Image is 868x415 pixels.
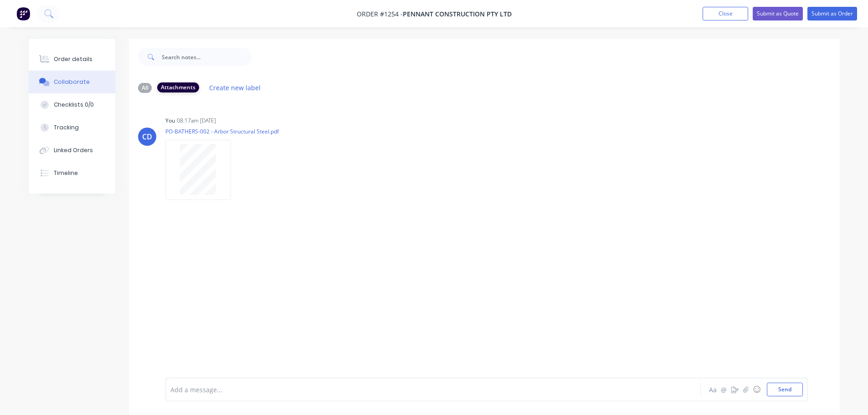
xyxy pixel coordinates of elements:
[807,7,857,20] button: Submit as Order
[29,93,115,116] button: Checklists 0/0
[54,78,90,86] div: Collaborate
[16,7,30,20] img: Factory
[142,131,152,142] div: CD
[177,117,216,125] div: 08:17am [DATE]
[138,83,152,93] div: All
[54,146,93,154] div: Linked Orders
[54,55,92,63] div: Order details
[403,10,512,18] span: Pennant Construction PTY LTD
[703,7,748,20] button: Close
[708,384,719,395] button: Aa
[357,10,403,18] span: Order #1254 -
[767,383,803,396] button: Send
[29,162,115,184] button: Timeline
[162,48,252,66] input: Search notes...
[157,82,199,92] div: Attachments
[165,117,175,125] div: You
[29,139,115,162] button: Linked Orders
[719,384,729,395] button: @
[205,82,266,94] button: Create new label
[751,384,762,395] button: ☺
[165,128,279,135] p: PO-BATHERS-002 - Arbor Structural Steel.pdf
[54,123,79,132] div: Tracking
[29,71,115,93] button: Collaborate
[29,48,115,71] button: Order details
[753,7,803,20] button: Submit as Quote
[54,101,94,109] div: Checklists 0/0
[29,116,115,139] button: Tracking
[54,169,78,177] div: Timeline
